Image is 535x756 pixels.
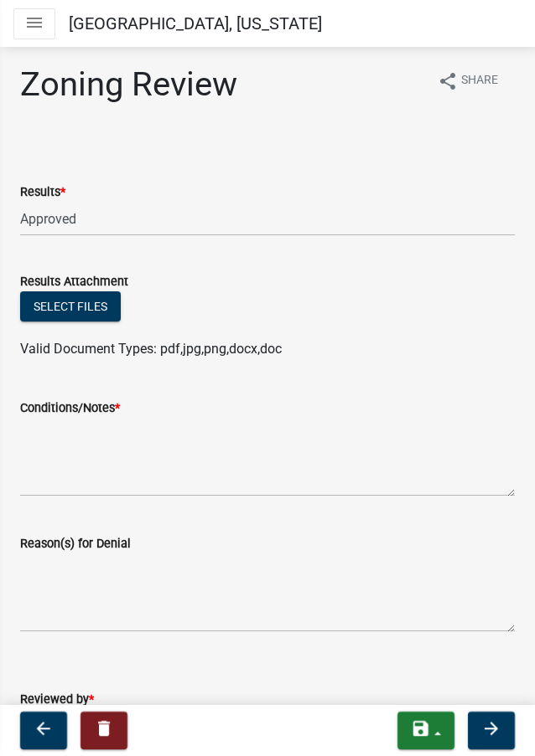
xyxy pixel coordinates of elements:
button: arrow_back [20,712,67,749]
i: arrow_back [34,718,54,738]
button: Select files [20,291,121,321]
i: share [438,71,458,91]
span: Share [461,71,498,91]
button: shareShare [424,64,512,97]
label: Conditions/Notes [20,403,120,414]
i: delete [94,718,114,738]
h1: Zoning Review [20,64,237,105]
span: Valid Document Types: pdf,jpg,png,docx,doc [20,341,282,357]
button: menu [13,8,55,39]
i: save [411,718,431,738]
i: arrow_forward [481,718,501,738]
a: [GEOGRAPHIC_DATA], [US_STATE] [69,7,322,40]
button: delete [81,712,127,749]
i: menu [24,13,44,33]
button: save [397,712,454,749]
label: Reason(s) for Denial [20,538,131,550]
label: Results Attachment [20,276,128,288]
label: Results [20,187,65,198]
label: Reviewed by [20,694,94,706]
button: arrow_forward [468,712,515,749]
